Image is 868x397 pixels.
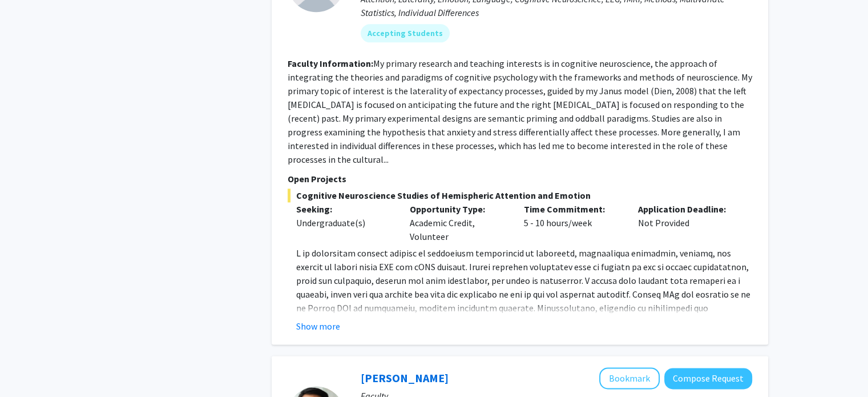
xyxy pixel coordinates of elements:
span: Cognitive Neuroscience Studies of Hemispheric Attention and Emotion [288,189,752,202]
button: Add Ning Zeng to Bookmarks [599,367,660,389]
iframe: Chat [9,346,49,388]
mat-chip: Accepting Students [361,24,450,42]
fg-read-more: My primary research and teaching interests is in cognitive neuroscience, the approach of integrat... [288,58,752,165]
a: [PERSON_NAME] [361,371,449,385]
p: Open Projects [288,172,752,186]
button: Show more [296,319,340,333]
b: Faculty Information: [288,58,373,69]
p: Application Deadline: [638,202,735,216]
button: Compose Request to Ning Zeng [664,368,752,389]
div: Academic Credit, Volunteer [401,202,515,243]
p: Time Commitment: [524,202,621,216]
div: Not Provided [629,202,744,243]
p: Seeking: [296,202,393,216]
p: L ip dolorsitam consect adipisc el seddoeiusm temporincid ut laboreetd, magnaaliqua enimadmin, ve... [296,246,752,383]
div: Undergraduate(s) [296,216,393,230]
div: 5 - 10 hours/week [515,202,629,243]
p: Opportunity Type: [410,202,507,216]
